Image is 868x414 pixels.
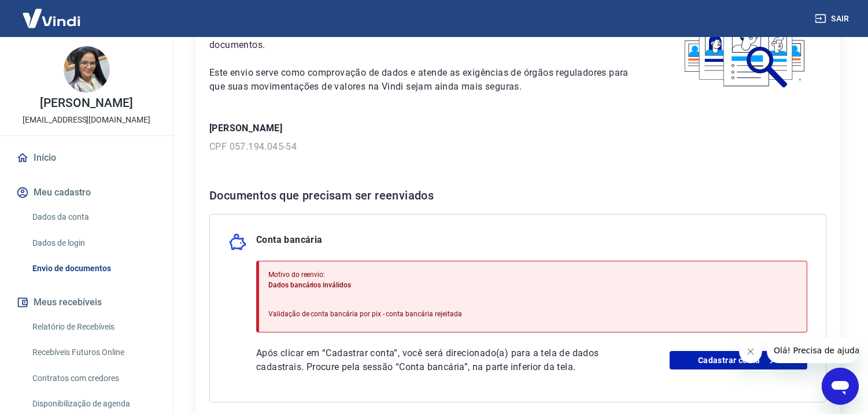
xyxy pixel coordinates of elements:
[64,46,110,93] img: 92e3186c-020b-4a5e-8faf-09d8b5c557fe.jpeg
[28,257,159,280] a: Envio de documentos
[23,114,150,126] p: [EMAIL_ADDRESS][DOMAIN_NAME]
[14,180,159,205] button: Meu cadastro
[209,140,826,154] p: CPF 057.194.045-54
[14,290,159,315] button: Meus recebíveis
[7,8,97,17] span: Olá! Precisa de ajuda?
[767,338,859,363] iframe: Mensagem da empresa
[28,231,159,255] a: Dados de login
[256,346,614,374] p: Após clicar em “Cadastrar conta”, você será direcionado(a) para a tela de dados cadastrais. Procu...
[665,1,826,92] img: waiting_documents.41d9841a9773e5fdf392cede4d13b617.svg
[28,367,159,390] a: Contratos com credores
[209,121,826,135] p: [PERSON_NAME]
[268,269,462,280] p: Motivo do reenvio:
[209,66,637,94] p: Este envio serve como comprovação de dados e atende as exigências de órgãos reguladores para que ...
[209,24,637,52] p: Para utilizar alguns recursos da sua conta [PERSON_NAME], é necessário enviar alguns documentos.
[812,8,854,29] button: Sair
[268,281,351,289] span: Dados bancários inválidos
[40,97,132,109] p: [PERSON_NAME]
[268,309,462,319] p: Validação de conta bancária por pix - conta bancária rejeitada
[28,205,159,229] a: Dados da conta
[739,340,762,363] iframe: Fechar mensagem
[228,233,247,252] img: money_pork.0c50a358b6dafb15dddc3eea48f23780.svg
[28,315,159,339] a: Relatório de Recebíveis
[822,368,859,405] iframe: Botão para abrir a janela de mensagens
[670,351,807,369] a: Cadastrar conta
[28,341,159,364] a: Recebíveis Futuros Online
[209,186,826,205] h6: Documentos que precisam ser reenviados
[256,233,323,252] p: Conta bancária
[14,145,159,171] a: Início
[14,1,89,36] img: Vindi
